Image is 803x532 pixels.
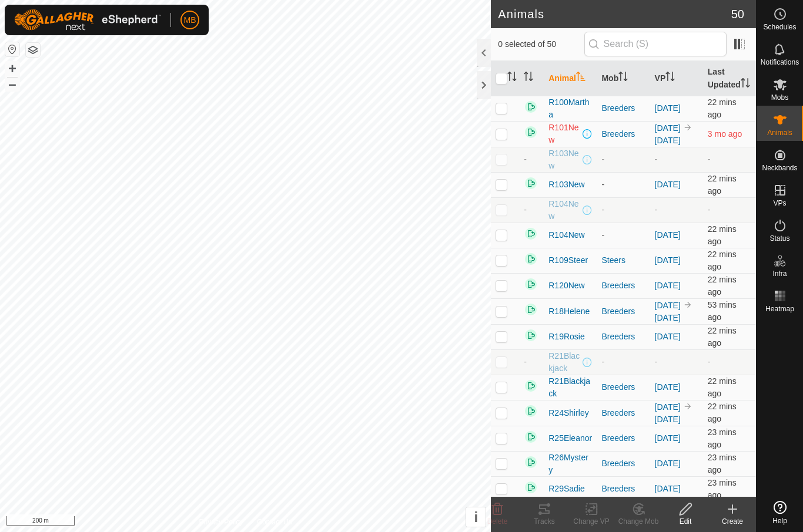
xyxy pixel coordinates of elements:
div: Breeders [601,102,645,115]
span: - [708,205,711,214]
th: Last Updated [703,61,756,96]
span: R21Blackjack [548,375,592,400]
div: Breeders [601,331,645,343]
span: 25 Sep 2025 at 7:33 pm [708,97,737,119]
a: [DATE] [655,123,681,133]
span: 22 Jun 2025 at 9:33 am [708,129,742,139]
input: Search (S) [584,32,727,56]
div: Breeders [601,381,645,393]
a: [DATE] [655,180,681,189]
a: [DATE] [655,433,681,443]
span: 25 Sep 2025 at 7:32 pm [708,427,737,449]
span: R26Mystery [548,452,592,476]
span: R101New [548,122,580,146]
div: Steers [601,254,645,267]
div: Edit [662,516,709,527]
span: - [524,357,527,366]
img: Gallagher Logo [14,9,161,31]
div: - [601,153,645,166]
span: 25 Sep 2025 at 7:33 pm [708,275,737,297]
a: Contact Us [257,517,292,527]
img: returning on [524,176,538,190]
span: R100Martha [548,96,592,121]
img: returning on [524,455,538,469]
a: [DATE] [655,415,681,424]
span: 25 Sep 2025 at 7:33 pm [708,376,737,398]
span: 25 Sep 2025 at 7:02 pm [708,300,737,322]
div: - [601,356,645,368]
img: returning on [524,227,538,241]
div: Change VP [568,516,615,527]
a: [DATE] [655,230,681,240]
button: Map Layers [26,43,40,57]
span: R104New [548,229,584,241]
img: to [683,300,692,309]
span: Schedules [763,23,796,31]
span: 50 [731,5,744,23]
span: 25 Sep 2025 at 7:33 pm [708,224,737,246]
div: - [601,204,645,216]
button: Reset Map [5,42,19,56]
p-sorticon: Activate to sort [507,73,517,83]
span: R120New [548,280,584,292]
a: Help [757,496,803,529]
span: R29Sadie [548,483,585,495]
span: Status [769,235,789,242]
span: R103New [548,179,584,191]
span: MB [184,14,196,26]
th: Animal [544,61,597,96]
span: 25 Sep 2025 at 7:32 pm [708,453,737,474]
a: [DATE] [655,332,681,341]
span: Heatmap [765,305,794,312]
app-display-virtual-paddock-transition: - [655,357,658,366]
button: – [5,77,19,91]
span: Neckbands [762,164,797,171]
a: Privacy Policy [199,517,243,527]
span: R25Eleanor [548,432,592,445]
span: R109Steer [548,254,588,267]
div: Breeders [601,432,645,445]
p-sorticon: Activate to sort [576,73,585,83]
span: Infra [772,270,787,277]
span: R21Blackjack [548,350,580,375]
a: [DATE] [655,301,681,310]
a: [DATE] [655,136,681,145]
span: Delete [487,517,508,526]
img: returning on [524,480,538,494]
span: 25 Sep 2025 at 7:33 pm [708,174,737,196]
span: R103New [548,147,580,172]
img: returning on [524,430,538,444]
div: Breeders [601,407,645,419]
img: returning on [524,404,538,418]
app-display-virtual-paddock-transition: - [655,205,658,214]
a: [DATE] [655,281,681,290]
div: Breeders [601,128,645,140]
span: 25 Sep 2025 at 7:33 pm [708,326,737,348]
button: + [5,62,19,76]
span: R18Helene [548,305,590,318]
span: 0 selected of 50 [498,38,584,50]
a: [DATE] [655,313,681,322]
span: Mobs [771,94,788,101]
th: Mob [597,61,650,96]
img: returning on [524,125,538,139]
span: R24Shirley [548,407,588,419]
div: Breeders [601,457,645,470]
span: Animals [767,129,792,136]
div: Change Mob [615,516,662,527]
button: i [466,507,486,527]
p-sorticon: Activate to sort [524,73,533,83]
p-sorticon: Activate to sort [665,73,675,83]
span: VPs [773,200,786,207]
p-sorticon: Activate to sort [741,80,750,89]
img: to [683,402,692,411]
a: [DATE] [655,459,681,468]
img: to [683,123,692,132]
div: Create [709,516,756,527]
span: 25 Sep 2025 at 7:33 pm [708,250,737,271]
a: [DATE] [655,402,681,412]
div: Tracks [521,516,568,527]
img: returning on [524,252,538,266]
span: Help [772,517,787,524]
h2: Animals [498,7,731,21]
